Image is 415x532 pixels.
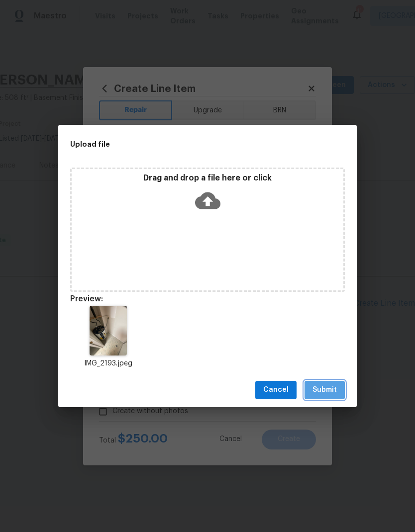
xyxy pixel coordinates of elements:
[72,173,343,183] p: Drag and drop a file here or click
[263,384,289,396] span: Cancel
[70,139,300,150] h2: Upload file
[312,384,337,396] span: Submit
[305,381,345,399] button: Submit
[70,358,146,369] p: IMG_2193.jpeg
[255,381,297,399] button: Cancel
[90,306,127,355] img: 2Q==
